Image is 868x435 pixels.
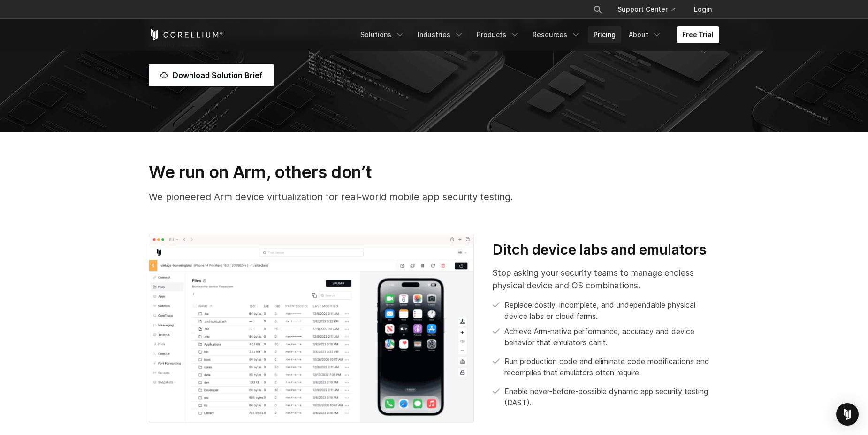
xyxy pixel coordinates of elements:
a: About [623,26,667,43]
h3: We run on Arm, others don’t [149,162,719,182]
a: Corellium Home [149,29,223,40]
p: Replace costly, incomplete, and undependable physical device labs or cloud farms. [504,299,719,322]
a: Industries [412,26,469,43]
a: Download Solution Brief [149,64,274,86]
a: Free Trial [677,26,719,43]
a: Resources [527,26,586,43]
p: Stop asking your security teams to manage endless physical device and OS combinations. [493,266,719,292]
div: Navigation Menu [355,26,719,43]
a: Products [471,26,525,43]
img: Dynamic app security testing (DSAT); iOS pentest [149,234,474,423]
h3: Ditch device labs and emulators [493,241,719,259]
div: Open Intercom Messenger [836,403,859,426]
button: Search [589,1,606,18]
a: Support Center [610,1,683,18]
a: Solutions [355,26,410,43]
div: Navigation Menu [582,1,719,18]
p: Achieve Arm-native performance, accuracy and device behavior that emulators can’t. [504,326,719,348]
span: Download Solution Brief [173,70,263,81]
p: Enable never-before-possible dynamic app security testing (DAST). [504,386,719,408]
p: We pioneered Arm device virtualization for real-world mobile app security testing. [149,190,719,204]
a: Pricing [588,26,621,43]
p: Run production code and eliminate code modifications and recompiles that emulators often require. [504,356,719,378]
a: Login [686,1,719,18]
